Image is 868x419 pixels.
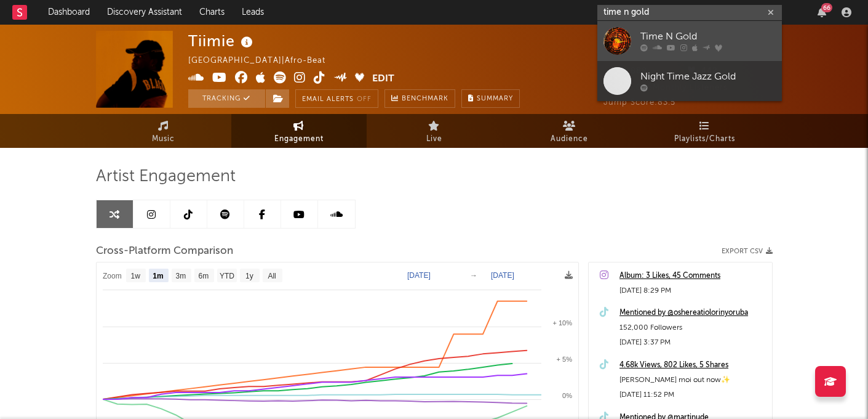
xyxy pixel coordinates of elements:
[619,358,766,373] a: 4.68k Views, 802 Likes, 5 Shares
[619,306,766,320] a: Mentioned by @oshereatiolorinyoruba
[153,272,163,280] text: 1m
[407,271,431,280] text: [DATE]
[821,3,832,12] div: 66
[96,169,236,184] span: Artist Engagement
[551,132,588,147] span: Audience
[103,272,122,280] text: Zoom
[502,114,637,148] a: Audience
[640,70,776,84] div: Night Time Jazz Gold
[619,335,766,350] div: [DATE] 3:37 PM
[295,89,378,108] button: Email AlertsOff
[818,7,826,17] button: 66
[426,132,442,147] span: Live
[619,283,766,298] div: [DATE] 8:29 PM
[637,114,773,148] a: Playlists/Charts
[372,71,394,87] button: Edit
[188,31,256,51] div: Tiimie
[96,114,231,148] a: Music
[130,272,140,280] text: 1w
[477,96,513,102] span: Summary
[152,132,175,147] span: Music
[357,96,372,103] em: Off
[470,271,477,280] text: →
[722,248,773,255] button: Export CSV
[619,320,766,335] div: 152,000 Followers
[219,272,234,280] text: YTD
[603,99,675,107] span: Jump Score: 83.5
[188,89,265,108] button: Tracking
[619,269,766,283] a: Album: 3 Likes, 45 Comments
[245,272,253,280] text: 1y
[461,89,520,108] button: Summary
[188,54,340,68] div: [GEOGRAPHIC_DATA] | Afro-Beat
[198,272,209,280] text: 6m
[597,21,782,61] a: Time N Gold
[619,373,766,388] div: [PERSON_NAME] moi out now✨
[556,356,572,363] text: + 5%
[402,92,448,107] span: Benchmark
[96,244,233,259] span: Cross-Platform Comparison
[384,89,455,108] a: Benchmark
[491,271,514,280] text: [DATE]
[597,5,782,20] input: Search for artists
[552,319,572,327] text: + 10%
[175,272,186,280] text: 3m
[597,61,782,101] a: Night Time Jazz Gold
[640,30,776,44] div: Time N Gold
[274,132,324,147] span: Engagement
[367,114,502,148] a: Live
[674,132,735,147] span: Playlists/Charts
[562,392,572,399] text: 0%
[619,388,766,402] div: [DATE] 11:52 PM
[268,272,276,280] text: All
[231,114,367,148] a: Engagement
